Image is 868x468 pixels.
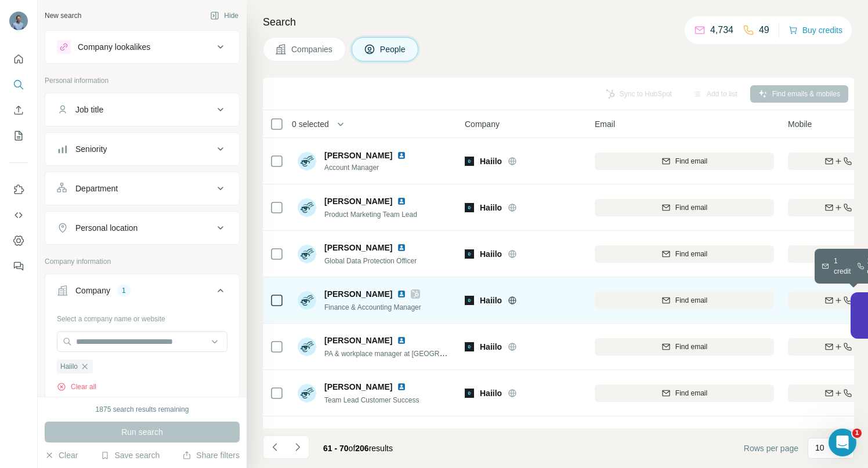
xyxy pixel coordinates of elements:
[397,289,406,299] img: LinkedIn logo
[595,118,615,130] span: Email
[323,444,393,453] span: results
[829,429,856,456] iframe: Intercom live chat
[789,22,842,38] button: Buy credits
[595,153,774,170] button: Find email
[86,5,149,25] h1: Messages
[45,75,240,86] p: Personal information
[397,429,406,438] img: LinkedIn logo
[117,285,131,296] div: 1
[815,442,824,454] p: 10
[9,205,28,226] button: Use Surfe API
[45,135,239,163] button: Seniority
[355,444,368,453] span: 206
[324,335,392,346] span: [PERSON_NAME]
[60,361,78,372] span: Haiilo
[595,245,774,263] button: Find email
[480,341,502,353] span: Haiilo
[480,387,502,399] span: Haiilo
[9,100,28,121] button: Enrich CSV
[595,384,774,402] button: Find email
[27,390,50,398] span: Home
[204,5,225,26] div: Close
[465,296,474,305] img: Logo of Haiilo
[38,52,60,64] div: Surfe
[324,381,392,393] span: [PERSON_NAME]
[75,183,118,194] div: Department
[380,43,407,55] span: People
[45,10,81,21] div: New search
[480,202,502,213] span: Haiilo
[349,444,356,453] span: of
[45,96,239,124] button: Job title
[45,277,239,309] button: Company1
[292,118,329,130] span: 0 selected
[17,42,31,56] img: Aurélie avatar
[397,151,406,160] img: LinkedIn logo
[324,195,392,207] span: [PERSON_NAME]
[9,125,28,146] button: My lists
[182,449,240,461] button: Share filters
[57,309,227,324] div: Select a company name or website
[675,388,707,398] span: Find email
[595,338,774,355] button: Find email
[465,249,474,259] img: Logo of Haiilo
[77,361,154,408] button: Messages
[9,256,28,277] button: Feedback
[9,230,28,251] button: Dashboard
[263,14,854,30] h4: Search
[465,342,474,351] img: Logo of Haiilo
[465,157,474,166] img: Logo of Haiilo
[100,449,160,461] button: Save search
[759,23,769,37] p: 49
[675,342,707,352] span: Find email
[93,390,138,398] span: Messages
[324,162,411,173] span: Account Manager
[324,242,392,253] span: [PERSON_NAME]
[45,449,78,461] button: Clear
[298,198,316,217] img: Avatar
[62,52,100,64] div: • 17h ago
[45,33,239,61] button: Company lookalikes
[595,292,774,309] button: Find email
[397,382,406,391] img: LinkedIn logo
[465,389,474,398] img: Logo of Haiilo
[595,199,774,216] button: Find email
[78,41,150,53] div: Company lookalikes
[9,74,28,95] button: Search
[852,429,862,438] span: 1
[263,436,286,459] button: Navigate to previous page
[675,202,707,213] span: Find email
[155,361,232,408] button: Help
[9,49,28,70] button: Quick start
[96,404,189,415] div: 1875 search results remaining
[324,427,392,439] span: [PERSON_NAME]
[286,436,309,459] button: Navigate to next page
[75,222,138,234] div: Personal location
[324,150,392,161] span: [PERSON_NAME]
[324,396,419,404] span: Team Lead Customer Success
[45,214,239,242] button: Personal location
[202,7,247,24] button: Hide
[291,43,334,55] span: Companies
[45,175,239,202] button: Department
[45,256,240,267] p: Company information
[298,291,316,310] img: Avatar
[298,384,316,402] img: Avatar
[298,152,316,170] img: Avatar
[12,51,26,65] div: M
[480,155,502,167] span: Haiilo
[324,257,417,265] span: Global Data Protection Officer
[298,338,316,356] img: Avatar
[788,118,812,130] span: Mobile
[298,245,316,263] img: Avatar
[9,12,28,30] img: Avatar
[480,295,502,306] span: Haiilo
[57,382,96,392] button: Clear all
[397,336,406,345] img: LinkedIn logo
[480,248,502,260] span: Haiilo
[75,143,107,155] div: Seniority
[710,23,733,37] p: 4,734
[465,118,500,130] span: Company
[397,197,406,206] img: LinkedIn logo
[744,442,798,454] span: Rows per page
